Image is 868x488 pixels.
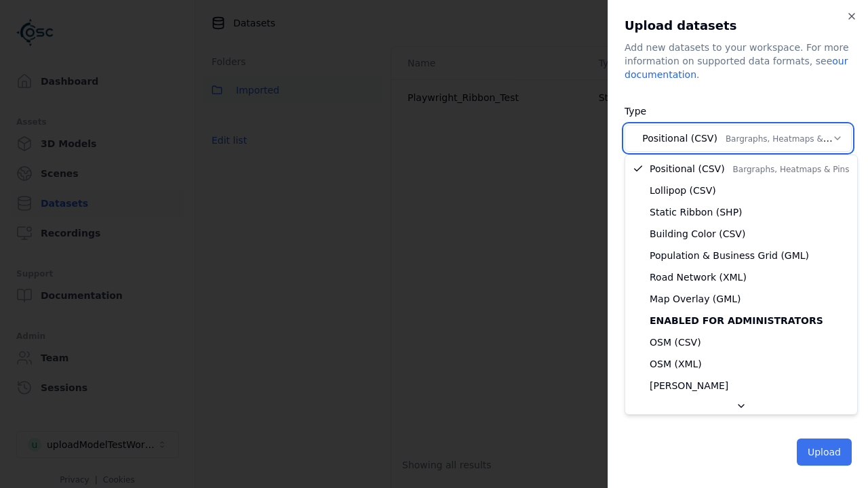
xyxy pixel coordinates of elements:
span: [PERSON_NAME] [650,379,728,392]
span: Bargraphs, Heatmaps & Pins [733,165,850,174]
span: Population & Business Grid (GML) [650,249,809,262]
div: Enabled for administrators [628,310,854,331]
span: OSM (CSV) [650,335,701,349]
span: Road Network (XML) [650,270,747,284]
span: Static Ribbon (SHP) [650,205,743,219]
span: Map Overlay (GML) [650,292,741,306]
span: Building Color (CSV) [650,227,745,241]
span: Positional (CSV) [650,162,849,176]
span: Lollipop (CSV) [650,184,716,197]
span: OSM (XML) [650,357,702,371]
